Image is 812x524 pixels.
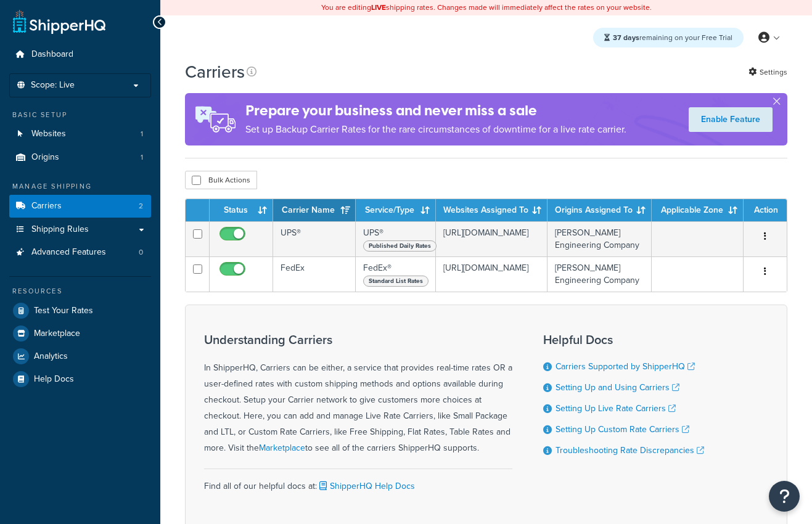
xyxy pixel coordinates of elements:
[744,199,787,221] th: Action
[543,333,704,346] h3: Helpful Docs
[210,199,273,221] th: Status: activate to sort column ascending
[9,123,151,145] a: Websites 1
[593,28,744,47] div: remaining on your Free Trial
[9,181,151,192] div: Manage Shipping
[317,480,415,493] a: ShipperHQ Help Docs
[556,444,704,457] a: Troubleshooting Rate Discrepancies
[9,195,151,218] a: Carriers 2
[259,441,305,454] a: Marketplace
[9,241,151,264] a: Advanced Features 0
[204,469,512,494] div: Find all of our helpful docs at:
[245,121,626,138] p: Set up Backup Carrier Rates for the rare circumstances of downtime for a live rate carrier.
[9,146,151,169] a: Origins 1
[139,247,143,258] span: 0
[356,199,437,221] th: Service/Type: activate to sort column ascending
[547,199,652,221] th: Origins Assigned To: activate to sort column ascending
[9,110,151,120] div: Basic Setup
[436,199,547,221] th: Websites Assigned To: activate to sort column ascending
[556,381,679,394] a: Setting Up and Using Carriers
[34,306,93,316] span: Test Your Rates
[769,481,800,512] button: Open Resource Center
[273,256,356,292] td: FedEx
[363,276,429,287] span: Standard List Rates
[547,256,652,292] td: [PERSON_NAME] Engineering Company
[31,247,106,258] span: Advanced Features
[245,100,626,121] h4: Prepare your business and never miss a sale
[9,123,151,145] li: Websites
[613,32,639,43] strong: 37 days
[9,218,151,241] a: Shipping Rules
[141,152,143,163] span: 1
[547,221,652,256] td: [PERSON_NAME] Engineering Company
[34,351,68,362] span: Analytics
[31,201,62,211] span: Carriers
[185,171,257,189] button: Bulk Actions
[356,221,437,256] td: UPS®
[9,146,151,169] li: Origins
[204,333,512,346] h3: Understanding Carriers
[273,199,356,221] th: Carrier Name: activate to sort column ascending
[139,201,143,211] span: 2
[31,224,89,235] span: Shipping Rules
[31,49,73,60] span: Dashboard
[748,63,787,81] a: Settings
[9,345,151,367] a: Analytics
[9,43,151,66] a: Dashboard
[363,240,437,252] span: Published Daily Rates
[9,368,151,390] a: Help Docs
[9,322,151,345] a: Marketplace
[34,374,74,385] span: Help Docs
[9,241,151,264] li: Advanced Features
[436,221,547,256] td: [URL][DOMAIN_NAME]
[689,107,773,132] a: Enable Feature
[436,256,547,292] td: [URL][DOMAIN_NAME]
[9,300,151,322] a: Test Your Rates
[13,9,105,34] a: ShipperHQ Home
[356,256,437,292] td: FedEx®
[652,199,744,221] th: Applicable Zone: activate to sort column ascending
[371,2,386,13] b: LIVE
[141,129,143,139] span: 1
[185,60,245,84] h1: Carriers
[34,329,80,339] span: Marketplace
[9,195,151,218] li: Carriers
[556,402,676,415] a: Setting Up Live Rate Carriers
[31,80,75,91] span: Scope: Live
[204,333,512,456] div: In ShipperHQ, Carriers can be either, a service that provides real-time rates OR a user-defined r...
[31,152,59,163] span: Origins
[273,221,356,256] td: UPS®
[556,360,695,373] a: Carriers Supported by ShipperHQ
[556,423,689,436] a: Setting Up Custom Rate Carriers
[185,93,245,145] img: ad-rules-rateshop-fe6ec290ccb7230408bd80ed9643f0289d75e0ffd9eb532fc0e269fcd187b520.png
[31,129,66,139] span: Websites
[9,286,151,297] div: Resources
